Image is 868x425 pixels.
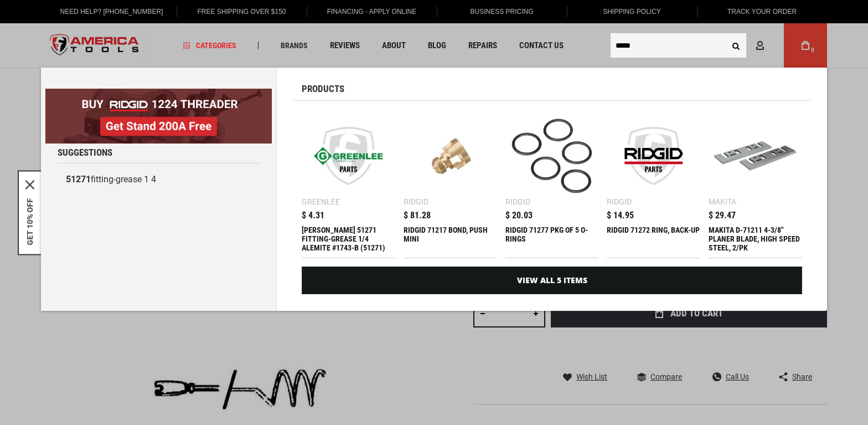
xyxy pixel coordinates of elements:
a: Categories [178,38,241,53]
img: MAKITA D-71211 4-3/8 [714,115,797,197]
button: Search [725,35,746,56]
div: RIDGID 71272 RING, BACK-UP [607,226,700,252]
iframe: LiveChat chat widget [712,390,868,425]
a: MAKITA D-71211 4-3/8 Makita $ 29.47 MAKITA D-71211 4-3/8" PLANER BLADE, HIGH SPEED STEEL, 2/PK [709,109,802,258]
div: RIDGID 71277 PKG OF 5 O-RINGS [505,226,599,252]
span: Categories [183,42,236,49]
span: Suggestions [58,148,112,157]
svg: close icon [25,180,34,189]
img: RIDGID 71272 RING, BACK-UP [612,115,695,197]
button: Close [25,180,34,189]
span: Products [302,84,344,94]
a: Brands [276,38,313,53]
button: GET 10% OFF [25,198,34,245]
img: Greenlee 51271 FITTING-GREASE 1/4 ALEMITE #1743-B (51271) [307,115,390,197]
span: $ 29.47 [709,211,736,220]
a: View All 5 Items [302,267,802,294]
div: Ridgid [404,198,428,206]
a: Greenlee 51271 FITTING-GREASE 1/4 ALEMITE #1743-B (51271) Greenlee $ 4.31 [PERSON_NAME] 51271 FIT... [302,109,395,258]
span: $ 20.03 [505,211,533,220]
span: $ 14.95 [607,211,634,220]
a: 51271fitting-grease 1 4 [58,169,260,190]
div: Makita [709,198,736,206]
b: 51271 [66,174,91,185]
span: $ 4.31 [302,211,324,220]
img: RIDGID 71277 PKG OF 5 O-RINGS [511,115,593,197]
a: RIDGID 71272 RING, BACK-UP Ridgid $ 14.95 RIDGID 71272 RING, BACK-UP [607,109,700,258]
a: RIDGID 71277 PKG OF 5 O-RINGS Ridgid $ 20.03 RIDGID 71277 PKG OF 5 O-RINGS [505,109,599,258]
div: Ridgid [607,198,632,206]
span: $ 81.28 [404,211,431,220]
a: RIDGID 71217 BOND, PUSH MINI Ridgid $ 81.28 RIDGID 71217 BOND, PUSH MINI [404,109,497,258]
div: MAKITA D-71211 4-3/8 [709,226,802,252]
div: RIDGID 71217 BOND, PUSH MINI [404,226,497,252]
img: RIDGID 71217 BOND, PUSH MINI [409,115,492,197]
span: Brands [281,42,308,49]
div: Greenlee 51271 FITTING-GREASE 1/4 ALEMITE #1743-B (51271) [302,226,395,252]
img: BOGO: Buy RIDGID® 1224 Threader, Get Stand 200A Free! [45,89,272,144]
div: Ridgid [505,198,530,206]
div: Greenlee [302,198,340,206]
a: BOGO: Buy RIDGID® 1224 Threader, Get Stand 200A Free! [45,89,272,97]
